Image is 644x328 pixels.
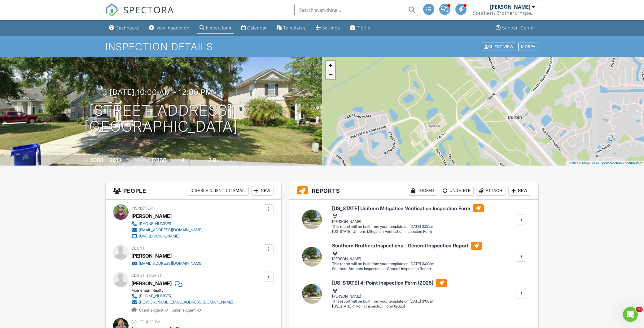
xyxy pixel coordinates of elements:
div: Undelete [440,186,474,196]
div: [PERSON_NAME] [332,288,447,299]
a: Support Center [493,22,538,34]
div: [EMAIL_ADDRESS][DOMAIN_NAME] [139,228,203,233]
span: Lot Size [137,158,150,163]
a: [EMAIL_ADDRESS][DOMAIN_NAME] [131,260,203,267]
div: This report will be built from your template on [DATE] 3:00am [332,224,484,229]
div: 3.0 [208,157,216,163]
span: bathrooms [217,158,235,163]
div: 4 [181,157,184,163]
div: Southern Brothers Inspections [473,10,535,16]
h1: Inspection Details [105,41,539,52]
span: bedrooms [185,158,202,163]
div: 2613 [109,157,121,163]
div: New [508,186,531,196]
div: [PERSON_NAME] [332,250,482,261]
a: Calendar [239,22,269,34]
div: 17860 [151,157,166,163]
a: New Inspection [147,22,192,34]
div: Attach [476,186,506,196]
div: [PERSON_NAME] [131,279,172,288]
span: sq. ft. [122,158,131,163]
div: Dashboard [116,25,139,30]
h3: [DATE] 10:00 am - 12:30 pm [110,88,212,96]
div: Support Center [502,25,535,30]
span: sq.ft. [167,158,175,163]
div: [EMAIL_ADDRESS][DOMAIN_NAME] [139,261,203,266]
h3: People [106,182,281,200]
a: Templates [274,22,308,34]
span: Seller's Agent - [172,308,201,312]
a: Zoom in [326,61,335,70]
a: Zoom out [326,70,335,79]
div: Calendar [247,25,267,30]
div: Templates [283,25,306,30]
a: [PHONE_NUMBER] [131,221,203,227]
h6: [US_STATE] 4-Point Inspection Form (2025) [332,279,447,287]
h6: [US_STATE] Uniform Mitigation Verification Inspection Form [332,204,484,212]
div: Locked [408,186,437,196]
strong: 7 [166,308,168,312]
a: Settings [313,22,343,34]
div: [PERSON_NAME][EMAIL_ADDRESS][DOMAIN_NAME] [139,300,233,305]
h1: [STREET_ADDRESS] [GEOGRAPHIC_DATA] [84,102,238,135]
a: Profile [348,22,373,34]
div: Disable Client CC Email [188,186,249,196]
a: Leaflet [567,161,578,165]
span: Client [131,246,145,250]
h6: Southern Brothers Inspections - General Inspection Report [332,242,482,250]
div: [PHONE_NUMBER] [139,221,173,226]
span: Scheduled By [131,320,160,324]
div: Settings [322,25,340,30]
div: [US_STATE] Uniform Mitigation Verification Inspection Form [332,229,484,234]
span: SPECTORA [123,3,174,16]
iframe: Intercom live chat [623,307,638,322]
div: 2003 [90,157,103,163]
div: Southern Brothers Inspections - General Inspection Report [332,266,482,272]
span: Client's Agent - [139,308,169,312]
a: © MapTiler [579,161,595,165]
div: This report will be built from your template on [DATE] 3:00am [332,261,482,266]
a: Dashboard [107,22,142,34]
a: [PHONE_NUMBER] [131,293,233,299]
span: Client's Agent [131,273,162,278]
h3: Reports [289,182,539,200]
a: Inspections [197,22,234,34]
span: Built [82,158,89,163]
div: [URL][DOMAIN_NAME] [139,234,179,239]
div: Profile [357,25,370,30]
span: 10 [636,307,643,312]
div: [PERSON_NAME] [131,251,172,260]
div: Inspections [206,25,231,30]
div: [PERSON_NAME] [332,213,484,224]
div: Client View [482,42,516,51]
div: [PHONE_NUMBER] [139,294,173,299]
a: SPECTORA [105,8,174,21]
a: [EMAIL_ADDRESS][DOMAIN_NAME] [131,227,203,233]
div: [US_STATE] 4-Point Inspection Form (2025) [332,304,447,309]
strong: 0 [198,308,201,312]
div: [PERSON_NAME] [490,4,530,10]
div: Momentum Realty [131,288,238,293]
div: [PERSON_NAME] [131,211,172,221]
input: Search everything... [294,4,418,16]
a: Client View [481,44,518,49]
a: © OpenStreetMap contributors [596,161,642,165]
a: [URL][DOMAIN_NAME] [131,233,203,239]
div: More [518,42,538,51]
div: New [251,186,274,196]
a: [PERSON_NAME][EMAIL_ADDRESS][DOMAIN_NAME] [131,299,233,305]
span: Inspector [131,206,153,211]
div: New Inspection [156,25,190,30]
div: | [566,161,644,166]
div: This report will be built from your template on [DATE] 3:00am [332,299,447,304]
img: The Best Home Inspection Software - Spectora [105,3,119,17]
